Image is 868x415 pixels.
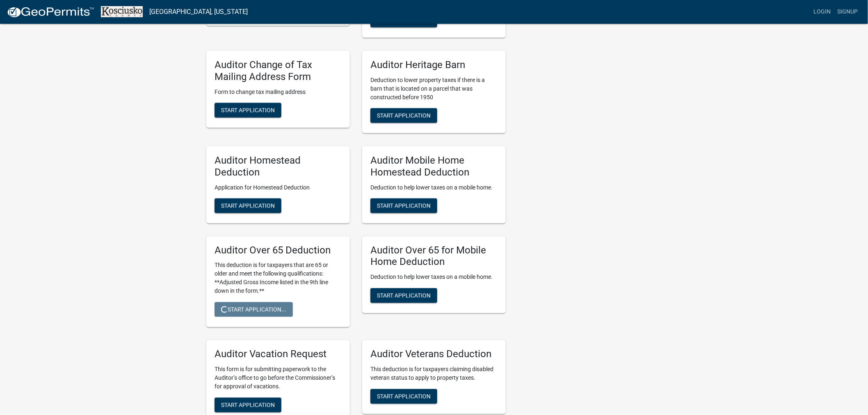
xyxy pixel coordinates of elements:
[215,349,342,360] h5: Auditor Vacation Request
[834,4,861,20] a: Signup
[370,183,498,192] p: Deduction to help lower taxes on a mobile home.
[370,198,437,213] button: Start Application
[215,261,342,296] p: This deduction is for taxpayers that are 65 or older and meet the following qualifications: **Adj...
[370,288,437,303] button: Start Application
[377,292,431,299] span: Start Application
[370,76,498,102] p: Deduction to lower property taxes if there is a barn that is located on a parcel that was constru...
[370,365,498,383] p: This deduction is for taxpayers claiming disabled veteran status to apply to property taxes.
[215,302,293,317] button: Start Application...
[215,398,281,413] button: Start Application
[370,155,498,178] h5: Auditor Mobile Home Homestead Deduction
[215,88,342,96] p: Form to change tax mailing address
[377,112,431,119] span: Start Application
[221,202,275,209] span: Start Application
[221,306,286,313] span: Start Application...
[377,202,431,209] span: Start Application
[215,183,342,192] p: Application for Homestead Deduction
[221,107,275,113] span: Start Application
[370,349,498,360] h5: Auditor Veterans Deduction
[370,273,498,282] p: Deduction to help lower taxes on a mobile home.
[370,108,437,123] button: Start Application
[149,5,248,19] a: [GEOGRAPHIC_DATA], [US_STATE]
[811,4,834,20] a: Login
[370,389,437,404] button: Start Application
[215,59,342,83] h5: Auditor Change of Tax Mailing Address Form
[221,402,275,408] span: Start Application
[215,103,281,118] button: Start Application
[377,393,431,400] span: Start Application
[370,245,498,269] h5: Auditor Over 65 for Mobile Home Deduction
[215,198,281,213] button: Start Application
[370,59,498,71] h5: Auditor Heritage Barn
[215,245,342,257] h5: Auditor Over 65 Deduction
[215,365,342,391] p: This form is for submitting paperwork to the Auditor’s office to go before the Commissioner’s for...
[101,6,143,17] img: Kosciusko County, Indiana
[215,155,342,178] h5: Auditor Homestead Deduction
